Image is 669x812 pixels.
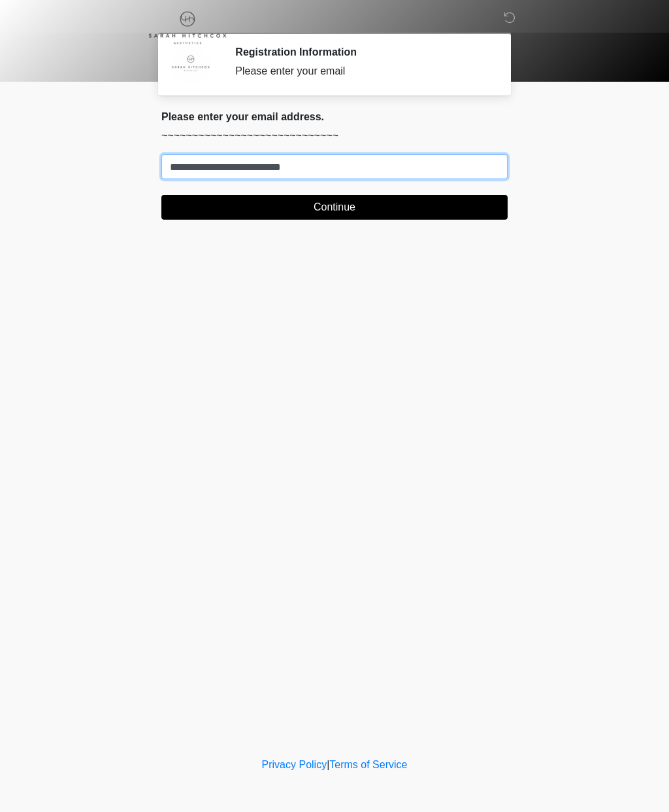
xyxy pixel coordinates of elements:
img: Sarah Hitchcox Aesthetics Logo [148,10,227,44]
a: | [327,759,329,770]
a: Terms of Service [329,759,407,770]
p: ~~~~~~~~~~~~~~~~~~~~~~~~~~~~~ [161,128,508,144]
h2: Please enter your email address. [161,110,508,123]
img: Agent Avatar [171,46,210,85]
div: Please enter your email [235,63,488,79]
button: Continue [161,195,508,220]
a: Privacy Policy [262,759,327,770]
